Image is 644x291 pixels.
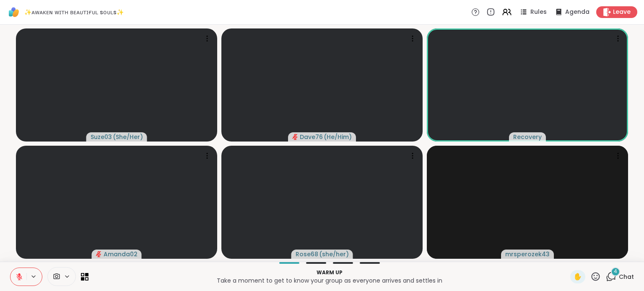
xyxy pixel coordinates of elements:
[93,269,565,276] p: Warm up
[7,5,21,19] img: ShareWell Logomark
[319,250,349,258] span: ( she/her )
[93,276,565,285] p: Take a moment to get to know your group as everyone arrives and settles in
[613,8,631,16] span: Leave
[619,273,634,281] span: Chat
[477,146,578,259] img: mrsperozek43
[574,272,582,282] span: ✋
[292,134,298,140] span: audio-muted
[530,8,547,16] span: Rules
[300,133,323,141] span: Dave76
[513,133,542,141] span: Recovery
[113,133,143,141] span: ( She/Her )
[505,250,550,258] span: mrsperozek43
[565,8,589,16] span: Agenda
[24,8,124,16] span: ✨ᴀᴡᴀᴋᴇɴ ᴡɪᴛʜ ʙᴇᴀᴜᴛɪғᴜʟ sᴏᴜʟs✨
[91,133,112,141] span: Suze03
[296,250,318,258] span: Rose68
[96,251,102,257] span: audio-muted
[614,268,617,275] span: 4
[324,133,352,141] span: ( He/Him )
[104,250,138,258] span: Amanda02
